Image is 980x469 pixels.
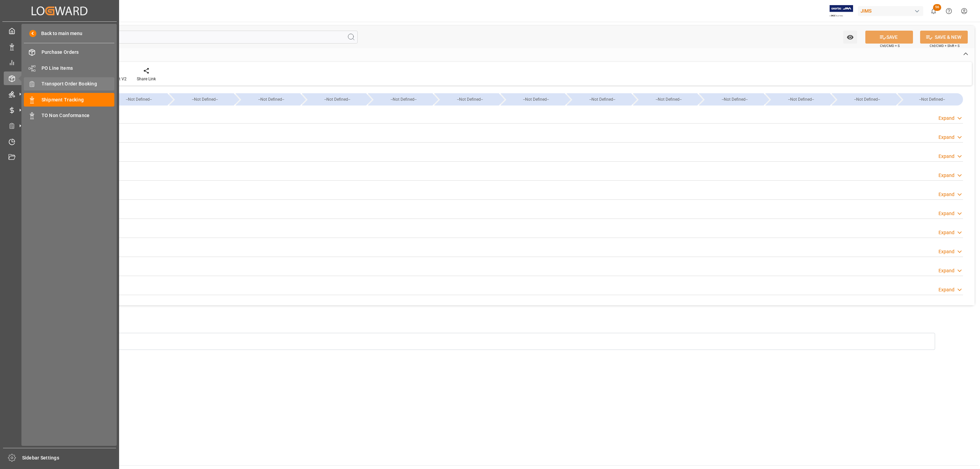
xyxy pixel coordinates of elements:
[930,43,960,48] span: Ctrl/CMD + Shift + S
[938,286,954,293] div: Expand
[772,93,830,106] div: --Not Defined--
[375,93,432,106] div: --Not Defined--
[110,93,168,106] div: --Not Defined--
[938,248,954,255] div: Expand
[242,93,300,106] div: --Not Defined--
[24,109,114,122] a: TO Non Conformance
[103,93,168,106] div: --Not Defined--
[941,3,957,19] button: Help Center
[938,210,954,217] div: Expand
[42,96,115,103] span: Shipment Tracking
[926,3,941,19] button: show 56 new notifications
[24,46,114,59] a: Purchase Orders
[633,93,698,106] div: --Not Defined--
[434,93,499,106] div: --Not Defined--
[4,56,115,69] a: My Reports
[36,30,82,37] span: Back to main menu
[176,93,234,106] div: --Not Defined--
[507,93,565,106] div: --Not Defined--
[169,93,234,106] div: --Not Defined--
[838,93,896,106] div: --Not Defined--
[368,93,432,106] div: --Not Defined--
[830,5,853,17] img: Exertis%20JAM%20-%20Email%20Logo.jpg_1722504956.jpg
[24,93,114,106] a: Shipment Tracking
[938,191,954,198] div: Expand
[24,61,114,75] a: PO Line Items
[302,93,366,106] div: --Not Defined--
[858,4,926,17] button: JIMS
[938,115,954,122] div: Expand
[904,93,960,106] div: --Not Defined--
[640,93,698,106] div: --Not Defined--
[832,93,896,106] div: --Not Defined--
[938,153,954,160] div: Expand
[865,31,913,44] button: SAVE
[567,93,631,106] div: --Not Defined--
[4,151,115,164] a: Document Management
[765,93,830,106] div: --Not Defined--
[858,6,923,16] div: JIMS
[4,40,115,53] a: Data Management
[42,65,115,72] span: PO Line Items
[235,93,300,106] div: --Not Defined--
[880,43,900,48] span: Ctrl/CMD + S
[933,4,941,11] span: 56
[31,31,358,44] input: Search Fields
[24,77,114,91] a: Transport Order Booking
[920,31,968,44] button: SAVE & NEW
[22,454,116,462] span: Sidebar Settings
[42,112,115,119] span: TO Non Conformance
[42,49,115,56] span: Purchase Orders
[4,135,115,148] a: Timeslot Management V2
[938,172,954,179] div: Expand
[42,80,115,87] span: Transport Order Booking
[938,229,954,236] div: Expand
[898,93,963,106] div: --Not Defined--
[938,267,954,274] div: Expand
[699,93,764,106] div: --Not Defined--
[4,24,115,37] a: My Cockpit
[137,76,156,82] div: Share Link
[441,93,499,106] div: --Not Defined--
[706,93,764,106] div: --Not Defined--
[309,93,366,106] div: --Not Defined--
[843,31,857,44] button: open menu
[501,93,565,106] div: --Not Defined--
[938,134,954,141] div: Expand
[573,93,631,106] div: --Not Defined--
